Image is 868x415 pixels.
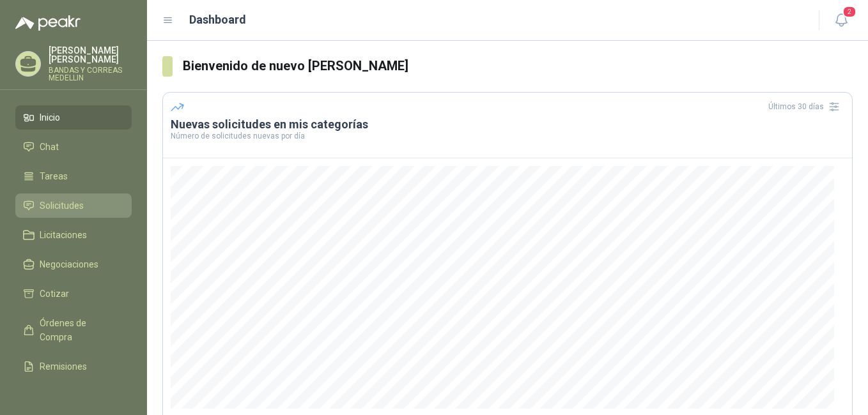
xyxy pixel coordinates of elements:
[768,96,844,117] div: Últimos 30 días
[15,384,132,408] a: Configuración
[40,110,60,124] span: Inicio
[40,287,69,301] span: Cotizar
[15,282,132,306] a: Cotizar
[183,56,853,76] h3: Bienvenido de nuevo [PERSON_NAME]
[171,132,844,140] p: Número de solicitudes nuevas por día
[40,257,98,271] span: Negociaciones
[15,193,132,218] a: Solicitudes
[40,140,59,154] span: Chat
[15,354,132,379] a: Remisiones
[15,164,132,188] a: Tareas
[15,105,132,130] a: Inicio
[15,15,81,31] img: Logo peakr
[40,359,87,373] span: Remisiones
[830,9,853,32] button: 2
[49,46,132,64] p: [PERSON_NAME] [PERSON_NAME]
[15,223,132,247] a: Licitaciones
[842,6,856,18] span: 2
[40,169,68,183] span: Tareas
[40,199,84,213] span: Solicitudes
[189,11,246,29] h1: Dashboard
[40,228,87,242] span: Licitaciones
[40,316,120,344] span: Órdenes de Compra
[171,117,844,132] h3: Nuevas solicitudes en mis categorías
[15,252,132,276] a: Negociaciones
[49,66,132,82] p: BANDAS Y CORREAS MEDELLIN
[15,311,132,349] a: Órdenes de Compra
[15,135,132,159] a: Chat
